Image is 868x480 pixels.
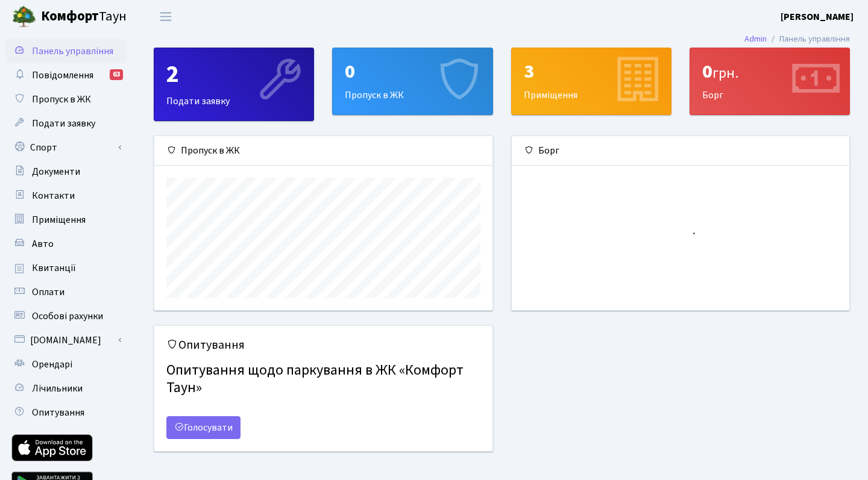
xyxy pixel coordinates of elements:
[32,93,91,106] span: Пропуск в ЖК
[6,401,127,425] a: Опитування
[6,111,127,136] a: Подати заявку
[6,39,127,63] a: Панель управління
[12,5,36,29] img: logo.png
[726,26,868,52] nav: breadcrumb
[166,416,241,439] a: Голосувати
[345,60,480,83] div: 0
[6,232,127,256] a: Авто
[332,48,492,115] a: 0Пропуск в ЖК
[6,184,127,208] a: Контакти
[333,48,492,114] div: Пропуск в ЖК
[151,7,181,26] button: Переключити навігацію
[32,213,86,226] span: Приміщення
[712,63,738,84] span: грн.
[524,60,659,83] div: 3
[166,60,301,89] div: 2
[511,48,671,115] a: 3Приміщення
[32,310,103,323] span: Особові рахунки
[6,256,127,280] a: Квитанції
[6,63,127,87] a: Повідомлення63
[6,328,127,352] a: [DOMAIN_NAME]
[166,338,480,352] h5: Опитування
[6,376,127,401] a: Лічильники
[32,69,93,82] span: Повідомлення
[154,136,492,166] div: Пропуск в ЖК
[6,280,127,304] a: Оплати
[32,237,54,251] span: Авто
[512,136,850,166] div: Борг
[32,406,84,419] span: Опитування
[6,87,127,111] a: Пропуск в ЖК
[6,160,127,184] a: Документи
[32,358,72,371] span: Орендарі
[32,285,64,299] span: Оплати
[110,69,123,80] div: 63
[744,33,767,45] a: Admin
[32,189,75,202] span: Контакти
[6,208,127,232] a: Приміщення
[166,357,480,402] h4: Опитування щодо паркування в ЖК «Комфорт Таун»
[6,352,127,376] a: Орендарі
[41,7,127,27] span: Таун
[767,33,850,46] li: Панель управління
[781,10,854,24] a: [PERSON_NAME]
[690,48,849,114] div: Борг
[32,45,113,58] span: Панель управління
[32,165,80,178] span: Документи
[781,10,854,23] b: [PERSON_NAME]
[154,48,314,121] a: 2Подати заявку
[32,261,76,275] span: Квитанції
[512,48,671,114] div: Приміщення
[702,60,837,83] div: 0
[32,117,95,130] span: Подати заявку
[154,48,313,120] div: Подати заявку
[6,304,127,328] a: Особові рахунки
[6,136,127,160] a: Спорт
[32,382,83,395] span: Лічильники
[41,7,99,26] b: Комфорт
